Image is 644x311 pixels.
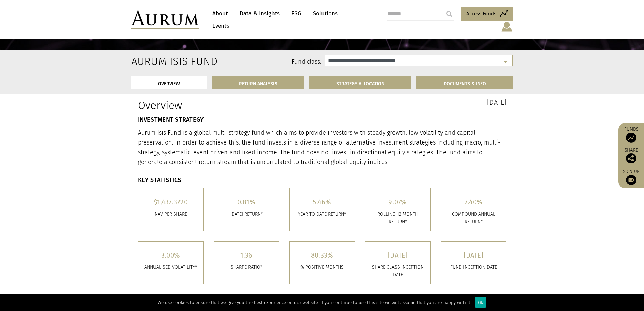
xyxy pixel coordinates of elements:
[295,252,350,259] h5: 80.33%
[219,264,274,271] p: SHARPE RATIO*
[371,199,425,205] h5: 9.07%
[371,210,425,226] p: ROLLING 12 MONTH RETURN*
[212,76,304,89] a: RETURN ANALYSIS
[138,176,182,184] strong: KEY STATISTICS
[443,7,456,21] input: Submit
[446,210,501,226] p: COMPOUND ANNUAL RETURN*
[622,148,641,163] div: Share
[143,210,198,218] p: Nav per share
[446,252,501,259] h5: [DATE]
[446,264,501,271] p: FUND INCEPTION DATE
[501,21,513,32] img: account-icon.svg
[371,264,425,279] p: SHARE CLASS INCEPTION DATE
[219,199,274,205] h5: 0.81%
[138,116,204,124] strong: INVESTMENT STRATEGY
[295,264,350,271] p: % POSITIVE MONTHS
[622,126,641,143] a: Funds
[626,175,636,185] img: Sign up to our newsletter
[416,76,513,89] a: DOCUMENTS & INFO
[475,297,486,308] div: Ok
[626,133,636,143] img: Access Funds
[288,7,305,20] a: ESG
[143,252,198,259] h5: 3.00%
[626,153,636,163] img: Share this post
[622,169,641,185] a: Sign up
[219,252,274,259] h5: 1.36
[143,264,198,271] p: ANNUALISED VOLATILITY*
[466,9,496,18] span: Access Funds
[138,99,317,112] h1: Overview
[138,128,506,167] p: Aurum Isis Fund is a global multi-strategy fund which aims to provide investors with steady growt...
[371,252,425,259] h5: [DATE]
[309,76,411,89] a: STRATEGY ALLOCATION
[131,55,186,68] h2: Aurum Isis Fund
[219,210,274,218] p: [DATE] RETURN*
[310,7,341,20] a: Solutions
[131,10,199,29] img: Aurum
[295,210,350,218] p: YEAR TO DATE RETURN*
[461,7,513,21] a: Access Funds
[143,199,198,205] h5: $1,437.3720
[236,7,283,20] a: Data & Insights
[209,7,231,20] a: About
[327,99,506,106] h3: [DATE]
[196,58,322,66] label: Fund class:
[209,20,229,32] a: Events
[446,199,501,205] h5: 7.40%
[295,199,350,205] h5: 5.46%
